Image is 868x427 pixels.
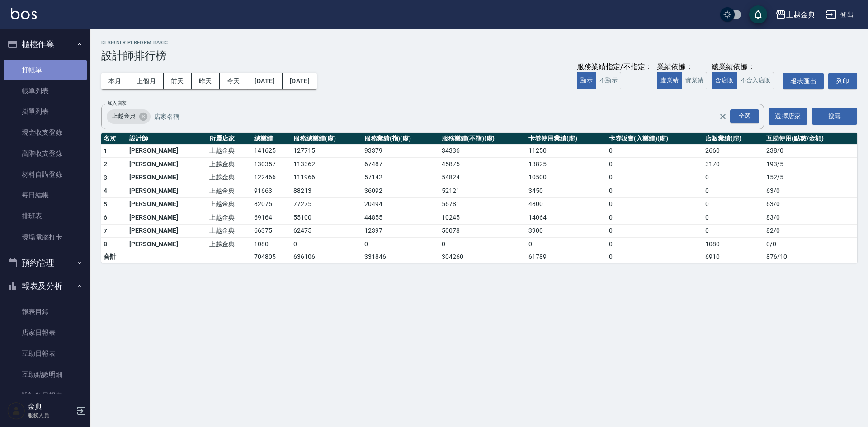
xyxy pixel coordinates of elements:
span: 6 [104,214,107,221]
td: 193 / 5 [764,158,857,171]
a: 排班表 [4,206,87,226]
td: 10500 [526,171,606,184]
button: [DATE] [283,73,317,89]
td: 1080 [252,238,291,251]
table: a dense table [101,133,857,263]
td: 876 / 10 [764,251,857,263]
td: 0 [439,238,526,251]
td: 上越金典 [207,171,252,184]
td: 77275 [291,197,362,211]
td: 3450 [526,184,606,198]
div: 總業績依據： [712,62,778,72]
td: 83 / 0 [764,211,857,225]
th: 所屬店家 [207,133,252,145]
th: 卡券販賣(入業績)(虛) [607,133,703,145]
th: 互助使用(點數/金額) [764,133,857,145]
a: 報表目錄 [4,301,87,322]
a: 互助日報表 [4,343,87,364]
td: 127715 [291,144,362,158]
h2: Designer Perform Basic [101,40,857,46]
td: 82075 [252,197,291,211]
td: 0 [607,224,703,238]
td: 304260 [439,251,526,263]
td: 82 / 0 [764,224,857,238]
button: 登出 [822,6,857,23]
td: 122466 [252,171,291,184]
td: 111966 [291,171,362,184]
td: 3900 [526,224,606,238]
a: 店家日報表 [4,322,87,343]
td: 88213 [291,184,362,198]
a: 報表匯出 [783,73,824,89]
td: 152 / 5 [764,171,857,184]
h5: 金典 [28,402,74,411]
td: 55100 [291,211,362,225]
td: 上越金典 [207,211,252,225]
button: 前天 [164,73,192,89]
span: 8 [104,240,107,248]
th: 設計師 [127,133,207,145]
td: 0 [703,184,764,198]
a: 帳單列表 [4,80,87,101]
a: 互助點數明細 [4,364,87,385]
span: 2 [104,160,107,168]
input: 店家名稱 [152,108,735,124]
button: 報表及分析 [4,274,87,298]
td: 0 / 0 [764,238,857,251]
th: 名次 [101,133,127,145]
button: 列印 [828,73,857,89]
th: 服務業績(指)(虛) [362,133,439,145]
td: 113362 [291,158,362,171]
td: 4800 [526,197,606,211]
td: 0 [703,224,764,238]
button: 上越金典 [772,5,819,24]
button: 顯示 [577,72,596,89]
td: 0 [526,238,606,251]
td: 上越金典 [207,158,252,171]
td: 2660 [703,144,764,158]
td: 238 / 0 [764,144,857,158]
td: 14064 [526,211,606,225]
td: 0 [607,197,703,211]
td: 0 [703,197,764,211]
span: 5 [104,201,107,208]
th: 服務業績(不指)(虛) [439,133,526,145]
span: 1 [104,147,107,155]
td: [PERSON_NAME] [127,224,207,238]
td: 704805 [252,251,291,263]
button: 本月 [101,73,129,89]
span: 上越金典 [107,112,141,121]
span: 3 [104,174,107,181]
a: 設計師日報表 [4,385,87,406]
th: 店販業績(虛) [703,133,764,145]
div: 服務業績指定/不指定： [577,62,652,72]
div: 業績依據： [657,62,707,72]
td: 0 [607,171,703,184]
td: 56781 [439,197,526,211]
a: 現金收支登錄 [4,122,87,143]
td: 52121 [439,184,526,198]
button: 上個月 [129,73,164,89]
td: [PERSON_NAME] [127,171,207,184]
td: [PERSON_NAME] [127,144,207,158]
td: 13825 [526,158,606,171]
td: 130357 [252,158,291,171]
a: 每日結帳 [4,185,87,206]
a: 材料自購登錄 [4,164,87,185]
button: 虛業績 [657,72,682,89]
td: 0 [607,184,703,198]
td: 0 [291,238,362,251]
td: 45875 [439,158,526,171]
td: 0 [607,238,703,251]
img: Logo [11,8,37,19]
td: 上越金典 [207,197,252,211]
h3: 設計師排行榜 [101,49,857,62]
td: 上越金典 [207,224,252,238]
img: Person [7,402,25,420]
td: 20494 [362,197,439,211]
button: Clear [717,110,729,123]
td: 67487 [362,158,439,171]
td: 0 [362,238,439,251]
span: 4 [104,187,107,194]
td: 12397 [362,224,439,238]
